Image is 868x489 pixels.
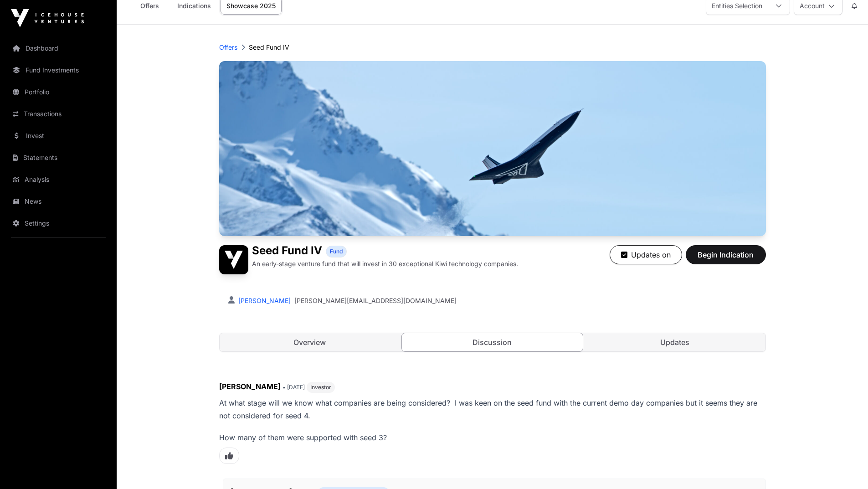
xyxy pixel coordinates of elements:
[219,396,766,422] p: At what stage will we know what companies are being considered? I was keen on the seed fund with ...
[822,445,868,489] iframe: Chat Widget
[310,384,331,391] span: Investor
[219,61,766,236] img: Seed Fund IV
[219,382,281,391] span: [PERSON_NAME]
[330,248,343,255] span: Fund
[7,104,109,124] a: Transactions
[610,245,682,264] button: Updates on
[7,82,109,102] a: Portfolio
[585,333,765,351] a: Updates
[401,333,583,352] a: Discussion
[7,60,109,80] a: Fund Investments
[7,191,109,211] a: News
[7,213,109,233] a: Settings
[686,245,766,264] button: Begin Indication
[219,431,766,444] p: How many of them were supported with seed 3?
[249,43,289,52] p: Seed Fund IV
[11,9,84,27] img: Icehouse Ventures Logo
[219,448,239,464] span: Like this comment
[7,126,109,146] a: Invest
[697,249,755,260] span: Begin Indication
[219,245,248,274] img: Seed Fund IV
[220,333,765,351] nav: Tabs
[686,254,766,263] a: Begin Indication
[282,384,305,391] span: • [DATE]
[220,333,401,351] a: Overview
[7,38,109,58] a: Dashboard
[7,170,109,190] a: Analysis
[252,245,322,257] h1: Seed Fund IV
[219,43,237,52] a: Offers
[294,296,457,305] a: [PERSON_NAME][EMAIL_ADDRESS][DOMAIN_NAME]
[236,297,291,304] a: [PERSON_NAME]
[7,148,109,168] a: Statements
[252,259,518,268] p: An early-stage venture fund that will invest in 30 exceptional Kiwi technology companies.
